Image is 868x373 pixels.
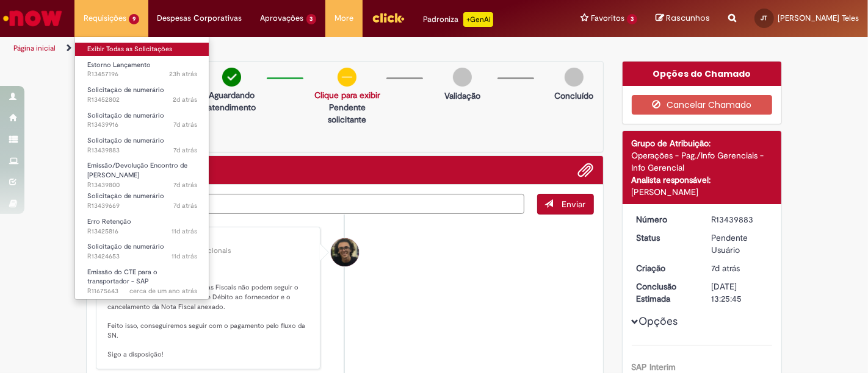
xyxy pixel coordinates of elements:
img: img-circle-grey.png [565,68,584,87]
p: Aguardando atendimento [203,89,260,113]
span: Solicitação de numerário [87,191,164,201]
a: Exibir Todas as Solicitações [75,43,209,56]
a: Aberto R13424653 : Solicitação de numerário [75,240,209,263]
b: SAP Interim [632,361,676,372]
a: Clique para exibir [314,90,380,101]
span: JT [761,14,768,22]
span: R13424653 [87,252,197,261]
div: 22/08/2025 13:25:39 [711,262,768,274]
span: Solicitação de numerário [87,111,164,120]
button: Adicionar anexos [578,162,594,178]
a: Aberto R13439916 : Solicitação de numerário [75,109,209,132]
div: Opções do Chamado [623,62,782,86]
span: Enviar [562,199,586,210]
dt: Número [627,213,703,226]
span: 7d atrás [173,120,197,129]
time: 22/08/2025 13:25:39 [711,263,740,274]
span: Erro Retenção [87,217,131,226]
p: Concluído [554,90,593,102]
div: [DATE] 13:25:45 [711,280,768,305]
time: 22/08/2025 13:36:37 [173,120,197,129]
time: 25/06/2024 16:33:42 [129,286,197,296]
div: Padroniza [423,12,493,27]
p: Pendente solicitante [314,101,380,126]
img: click_logo_yellow_360x200.png [372,9,405,27]
time: 22/08/2025 12:11:27 [173,201,197,210]
span: R13439800 [87,180,197,190]
img: circle-minus.png [338,68,356,87]
div: Operações - Pag./Info Gerenciais - Info Gerencial [632,149,773,174]
span: 7d atrás [173,180,197,190]
a: Aberto R13452802 : Solicitação de numerário [75,83,209,106]
span: R13457196 [87,69,197,79]
time: 27/08/2025 14:33:27 [173,95,197,104]
button: Enviar [537,194,594,215]
dt: Status [627,232,703,244]
span: R13425816 [87,227,197,236]
span: 11d atrás [172,252,197,261]
a: Aberto R13457196 : Estorno Lançamento [75,59,209,81]
ul: Trilhas de página [9,37,570,60]
span: R13439669 [87,201,197,211]
div: Analista responsável: [632,174,773,186]
time: 18/08/2025 12:33:06 [172,252,197,261]
span: R11675643 [87,286,197,296]
p: +GenAi [463,12,493,27]
div: R13439883 [711,213,768,226]
div: Cleber Gressoni Rodrigues [331,238,359,266]
a: Aberto R13439669 : Solicitação de numerário [75,190,209,212]
span: 7d atrás [173,201,197,210]
span: Requisições [84,12,126,24]
span: Rascunhos [666,12,710,24]
span: 2d atrás [173,95,197,104]
span: Despesas Corporativas [157,12,242,24]
p: Validação [444,90,480,102]
span: 23h atrás [169,69,197,79]
p: Olá! Espero que esteja bem! Ainda que seja uma locação, Notas Fiscais não podem seguir o fluxo de... [107,264,311,360]
span: Aprovações [261,12,304,24]
span: 7d atrás [711,263,740,274]
img: img-circle-grey.png [453,68,472,87]
a: Aberto R13439800 : Emissão/Devolução Encontro de Contas Fornecedor [75,159,209,185]
span: 9 [129,14,139,24]
time: 28/08/2025 11:30:13 [169,69,197,79]
span: 3 [306,14,317,24]
span: R13439916 [87,120,197,130]
a: Aberto R13425816 : Erro Retenção [75,215,209,238]
time: 22/08/2025 12:52:47 [173,180,197,190]
div: Grupo de Atribuição: [632,137,773,149]
span: R13452802 [87,95,197,105]
span: Emissão do CTE para o transportador - SAP [87,268,157,286]
span: 3 [627,14,637,24]
button: Cancelar Chamado [632,95,773,115]
span: 11d atrás [172,227,197,236]
span: Solicitação de numerário [87,136,164,145]
time: 18/08/2025 16:24:55 [172,227,197,236]
span: [PERSON_NAME] Teles [778,13,859,23]
div: Pendente Usuário [711,232,768,256]
span: R13439883 [87,146,197,155]
dt: Conclusão Estimada [627,280,703,305]
time: 22/08/2025 13:25:40 [173,146,197,155]
a: Aberto R11675643 : Emissão do CTE para o transportador - SAP [75,266,209,292]
span: Estorno Lançamento [87,60,151,69]
span: Solicitação de numerário [87,85,164,94]
a: Aberto R13439883 : Solicitação de numerário [75,134,209,157]
span: Solicitação de numerário [87,242,164,251]
div: [PERSON_NAME] [632,186,773,198]
textarea: Digite sua mensagem aqui... [96,194,524,214]
span: Emissão/Devolução Encontro de [PERSON_NAME] [87,161,187,180]
a: Página inicial [13,43,56,53]
span: More [335,12,353,24]
ul: Requisições [74,37,209,300]
span: 7d atrás [173,146,197,155]
img: check-circle-green.png [222,68,241,87]
a: Rascunhos [656,13,710,24]
span: Favoritos [591,12,624,24]
img: ServiceNow [1,6,64,30]
dt: Criação [627,262,703,274]
span: cerca de um ano atrás [129,286,197,296]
